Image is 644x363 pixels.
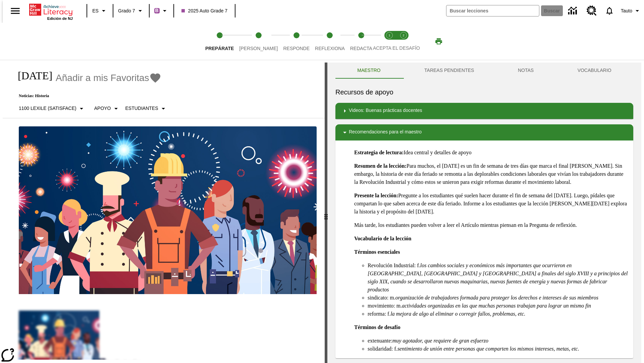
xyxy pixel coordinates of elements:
div: reading [3,63,325,360]
span: B [155,6,159,15]
button: Reflexiona step 4 of 5 [310,23,350,60]
button: Seleccionar estudiante [123,103,170,115]
button: Seleccione Lexile, 1100 Lexile (Satisface) [16,103,88,115]
span: Edición de NJ [47,16,73,21]
em: muy agotador, que requiere de gran esfuerzo [392,338,488,344]
img: una pancarta con fondo azul muestra la ilustración de una fila de diferentes hombres y mujeres co... [19,126,317,294]
button: Imprimir [428,35,449,47]
span: Grado 7 [118,7,135,14]
p: 1100 Lexile (Satisface) [19,105,76,112]
div: Pulsa la tecla de intro o la barra espaciadora y luego presiona las flechas de derecha e izquierd... [325,63,327,363]
button: Responde step 3 of 5 [278,23,315,60]
strong: Términos esenciales [354,249,400,255]
button: Redacta step 5 of 5 [345,23,378,60]
strong: Presente la lección: [354,193,398,198]
button: Acepta el desafío contesta step 2 of 2 [394,23,413,60]
h1: [DATE] [11,70,52,82]
button: Perfil/Configuración [618,5,644,17]
em: sentimiento de unión entre personas que comparten los mismos intereses, metas, etc. [397,346,579,352]
li: reforma: f. [368,310,628,318]
li: movimiento: m. [368,302,628,310]
em: organización de trabajadores formada para proteger los derechos e intereses de sus miembros [395,295,598,300]
div: activity [327,63,641,363]
button: Boost El color de la clase es morado/púrpura. Cambiar el color de la clase. [152,5,171,17]
button: Lee step 2 of 5 [234,23,283,60]
a: Notificaciones [601,2,618,19]
button: Tipo de apoyo, Apoyo [92,103,123,115]
button: VOCABULARIO [555,63,633,79]
text: 2 [402,34,404,37]
button: Añadir a mis Favoritas - Día del Trabajo [56,72,161,84]
p: Recomendaciones para el maestro [349,128,422,136]
span: Tauto [621,7,632,14]
button: Maestro [335,63,402,79]
span: 2025 Auto Grade 7 [181,7,228,14]
strong: Términos de desafío [354,324,400,330]
div: Instructional Panel Tabs [335,63,633,79]
span: [PERSON_NAME] [239,46,278,51]
li: Revolución Industrial: f. [368,261,628,294]
span: Reflexiona [315,46,345,51]
p: Apoyo [94,105,111,112]
em: los cambios sociales y económicos más importantes que ocurrieron en [GEOGRAPHIC_DATA], [GEOGRAPHI... [368,263,628,292]
li: sindicato: m. [368,294,628,302]
h6: Recursos de apoyo [335,87,633,97]
button: Grado: Grado 7, Elige un grado [115,5,147,17]
a: Centro de información [564,2,583,20]
button: Lenguaje: ES, Selecciona un idioma [89,5,111,17]
a: Centro de recursos, Se abrirá en una pestaña nueva. [583,2,601,20]
div: Recomendaciones para el maestro [335,124,633,140]
button: Prepárate step 1 of 5 [200,23,239,60]
span: Añadir a mis Favoritas [56,73,149,83]
button: Abrir el menú lateral [5,1,25,21]
p: Noticias: Historia [11,93,170,98]
p: Más tarde, los estudiantes pueden volver a leer el Artículo mientras piensan en la Pregunta de re... [354,221,628,229]
span: Prepárate [205,46,234,51]
span: ES [92,7,99,14]
span: Responde [283,46,310,51]
input: Buscar campo [446,5,539,16]
em: actividades organizadas en las que muchas personas trabajan para lograr un mismo fin [402,303,591,309]
span: Redacta [350,46,372,51]
span: ACEPTA EL DESAFÍO [373,45,420,51]
p: Pregunte a los estudiantes qué suelen hacer durante el fin de semana del [DATE]. Luego, pídales q... [354,192,628,216]
em: la mejora de algo al eliminar o corregir fallos, problemas, etc. [390,311,525,317]
p: Para muchos, el [DATE] es un fin de semana de tres días que marca el final [PERSON_NAME]. Sin emb... [354,162,628,186]
strong: Estrategia de lectura: [354,150,404,155]
strong: Resumen de la lección: [354,163,407,169]
button: NOTAS [496,63,556,79]
p: Idea central y detalles de apoyo [354,149,628,157]
p: Videos: Buenas prácticas docentes [349,107,422,115]
button: TAREAS PENDIENTES [402,63,496,79]
li: extenuante: [368,337,628,345]
li: solidaridad: f. [368,345,628,353]
strong: Vocabulario de la lección [354,236,412,241]
div: Videos: Buenas prácticas docentes [335,103,633,119]
p: Estudiantes [125,105,158,112]
button: Acepta el desafío lee step 1 of 2 [380,23,399,60]
text: 1 [388,34,390,37]
div: Portada [29,2,73,21]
